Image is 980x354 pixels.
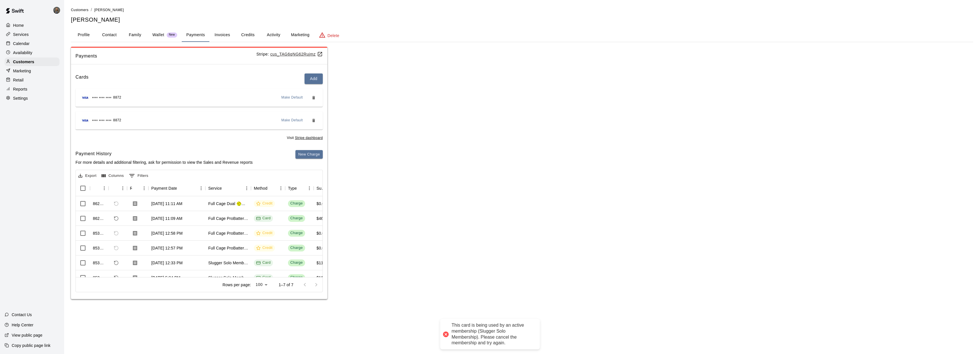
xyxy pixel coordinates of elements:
[277,184,285,193] button: Menu
[75,52,256,60] span: Payments
[111,184,119,192] button: Sort
[287,135,323,141] span: Visit
[71,7,89,12] a: Customers
[119,184,127,193] button: Menu
[13,77,24,83] p: Retail
[13,41,30,46] p: Calendar
[256,216,271,221] div: Card
[75,73,89,84] h6: Cards
[12,312,32,318] p: Contact Us
[130,228,140,238] button: Download Receipt
[254,180,268,196] div: Method
[5,48,60,57] div: Availability
[111,199,121,208] span: Refund payment
[222,184,230,192] button: Sort
[268,184,275,192] button: Sort
[452,322,534,346] div: This card is being used by an active membership (Slugger Solo Membership). Please cancel the memb...
[111,273,121,283] span: Refund payment
[208,180,222,196] div: Service
[94,8,124,12] span: [PERSON_NAME]
[13,86,27,92] p: Reports
[208,275,248,281] div: Slugger Solo Membership
[261,28,286,42] button: Activity
[309,116,318,125] button: Remove
[90,180,109,196] div: Id
[13,50,32,56] p: Availability
[256,230,273,236] div: Credit
[93,230,106,236] div: 853347
[270,52,323,56] a: cus_TAG6qNG62Rujmz
[5,85,60,93] div: Reports
[285,180,314,196] div: Type
[167,33,177,37] span: New
[148,180,205,196] div: Payment Date
[295,136,323,140] u: Stripe dashboard
[305,184,314,193] button: Menu
[111,228,121,238] span: Refund payment
[13,68,31,74] p: Marketing
[290,275,303,280] div: Charge
[71,8,89,12] span: Customers
[328,33,339,38] p: Delete
[127,180,148,196] div: Receipt
[279,282,293,288] p: 1–7 of 7
[290,260,303,265] div: Charge
[5,67,60,75] a: Marketing
[5,94,60,103] a: Settings
[12,332,42,338] p: View public page
[52,5,64,16] div: Presley Jantzi
[256,275,271,280] div: Card
[111,214,121,223] span: Refund payment
[256,260,271,265] div: Card
[122,28,148,42] button: Family
[209,28,235,42] button: Invoices
[290,245,303,251] div: Charge
[130,180,132,196] div: Receipt
[251,180,285,196] div: Method
[71,28,97,42] button: Profile
[12,343,50,348] p: Copy public page link
[235,28,261,42] button: Credits
[75,159,253,165] p: For more details and additional filtering, ask for permission to view the Sales and Revenue reports
[130,243,140,253] button: Download Receipt
[256,245,273,251] div: Credit
[317,180,326,196] div: Subtotal
[151,216,182,221] div: Oct 8, 2025, 11:09 AM
[13,95,28,101] p: Settings
[242,184,251,193] button: Menu
[281,118,303,123] span: Make Default
[100,184,109,193] button: Menu
[130,213,140,224] button: Download Receipt
[208,260,248,266] div: Slugger Solo Membership
[113,95,121,101] span: 8872
[13,59,34,65] p: Customers
[5,58,60,66] div: Customers
[295,136,323,140] a: You don't have the permission to visit the Stripe dashboard
[130,258,140,268] button: Download Receipt
[205,180,251,196] div: Service
[93,260,106,266] div: 853313
[317,201,327,206] div: $0.00
[5,76,60,84] div: Retail
[317,230,327,236] div: $0.00
[113,118,121,123] span: 8872
[5,39,60,48] a: Calendar
[128,171,150,180] button: Show filters
[281,95,303,101] span: Make Default
[290,230,303,236] div: Charge
[208,230,248,236] div: Full Cage ProBatter Baseball ⚾ Simulator
[130,199,140,209] button: Download Receipt
[111,258,121,268] span: Refund payment
[309,93,318,102] button: Remove
[5,30,60,39] a: Services
[12,322,33,328] p: Help Center
[290,216,303,221] div: Charge
[208,216,248,221] div: Full Cage ProBatter Softball 🥎 Simulator with HItTrax
[151,245,183,251] div: Oct 3, 2025, 12:57 PM
[5,21,60,30] div: Home
[208,245,248,251] div: Full Cage ProBatter Baseball ⚾ Simulator
[80,118,90,123] img: Credit card brand logo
